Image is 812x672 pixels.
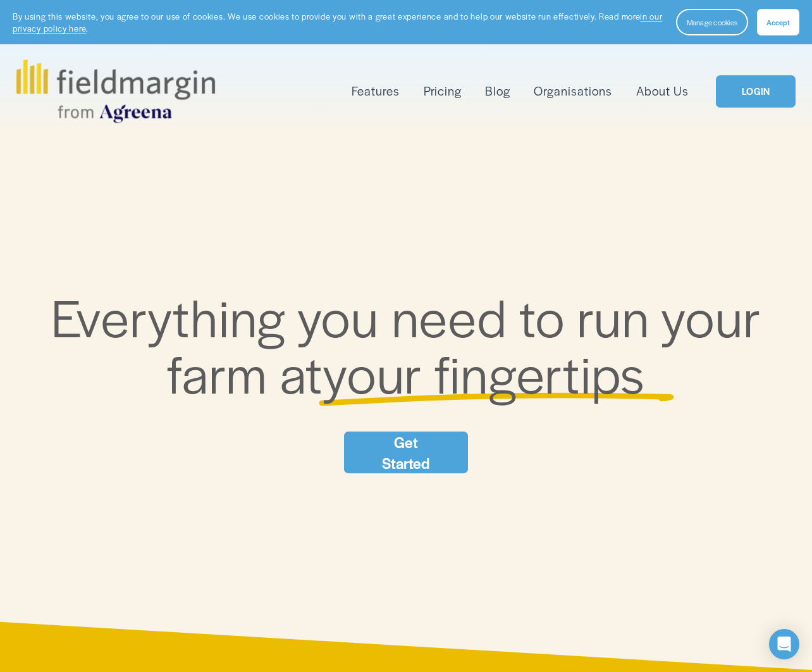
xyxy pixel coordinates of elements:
[687,17,737,27] span: Manage cookies
[352,81,400,101] a: folder dropdown
[676,9,748,35] button: Manage cookies
[636,81,689,101] a: About Us
[344,432,468,473] a: Get Started
[766,17,790,27] span: Accept
[485,81,510,101] a: Blog
[323,336,645,409] span: your fingertips
[16,59,215,123] img: fieldmargin.com
[352,82,400,100] span: Features
[13,10,663,35] p: By using this website, you agree to our use of cookies. We use cookies to provide you with a grea...
[534,81,612,101] a: Organisations
[757,9,799,35] button: Accept
[716,75,796,108] a: LOGIN
[51,280,773,409] span: Everything you need to run your farm at
[769,629,799,659] div: Open Intercom Messenger
[13,10,663,34] a: in our privacy policy here
[424,81,462,101] a: Pricing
